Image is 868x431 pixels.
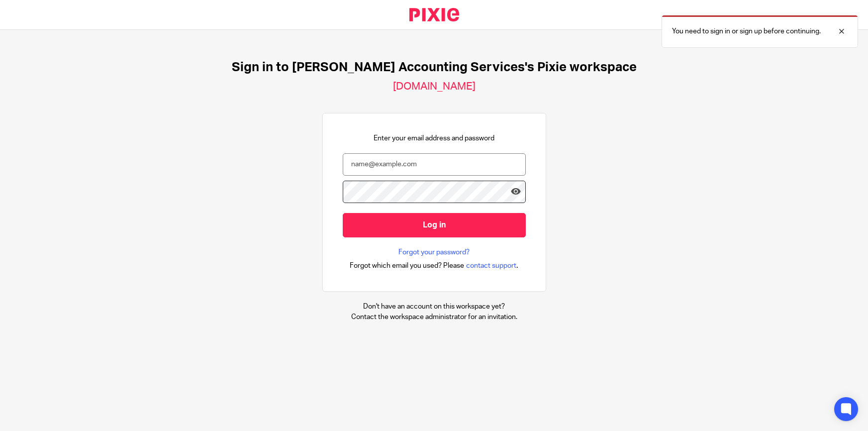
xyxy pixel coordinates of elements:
[351,302,517,312] p: Don't have an account on this workspace yet?
[350,260,518,271] div: .
[672,26,821,36] p: You need to sign in or sign up before continuing.
[343,153,526,176] input: name@example.com
[343,213,526,237] input: Log in
[393,80,476,93] h2: [DOMAIN_NAME]
[398,247,470,257] a: Forgot your password?
[350,261,464,271] span: Forgot which email you used? Please
[466,261,516,271] span: contact support
[374,133,494,143] p: Enter your email address and password
[351,312,517,322] p: Contact the workspace administrator for an invitation.
[232,60,637,75] h1: Sign in to [PERSON_NAME] Accounting Services's Pixie workspace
